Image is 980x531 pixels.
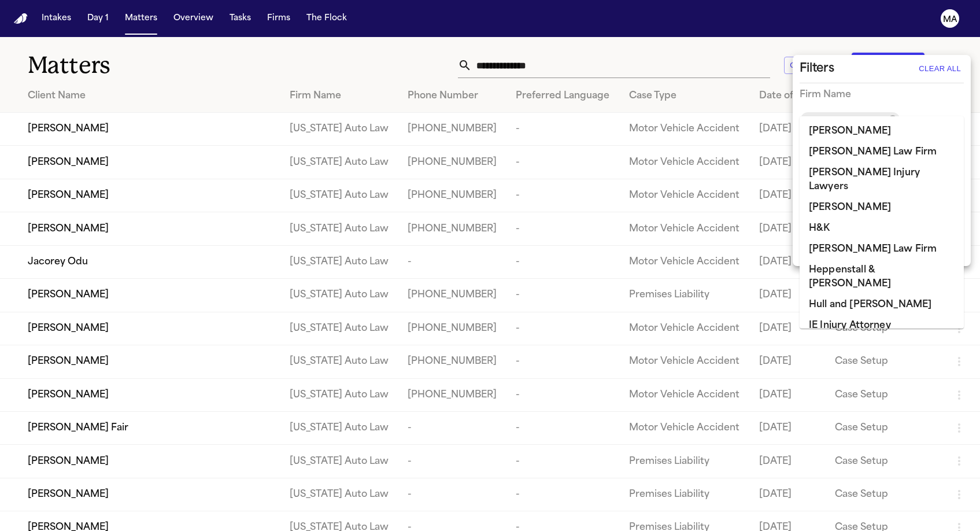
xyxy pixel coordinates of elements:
li: Heppenstall & [PERSON_NAME] [800,260,964,294]
li: [PERSON_NAME] Law Firm [800,142,964,163]
li: [PERSON_NAME] [800,121,964,142]
li: [PERSON_NAME] Law Firm [800,239,964,260]
button: Open [963,252,965,254]
button: Open [963,163,965,165]
h2: Filters [800,60,834,78]
button: Open [963,207,965,209]
div: [US_STATE] Auto Law [801,112,900,126]
button: Clear [948,112,964,128]
span: [US_STATE] Auto Law [801,113,890,126]
button: Clear All [916,60,964,78]
li: [PERSON_NAME] [800,197,964,218]
li: H&K [800,218,964,239]
li: [PERSON_NAME] Injury Lawyers [800,163,964,197]
h3: Firm Name [800,88,851,102]
li: Hull and [PERSON_NAME] [800,294,964,315]
li: IE Injury Attorney [800,315,964,336]
button: Close [963,119,965,121]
